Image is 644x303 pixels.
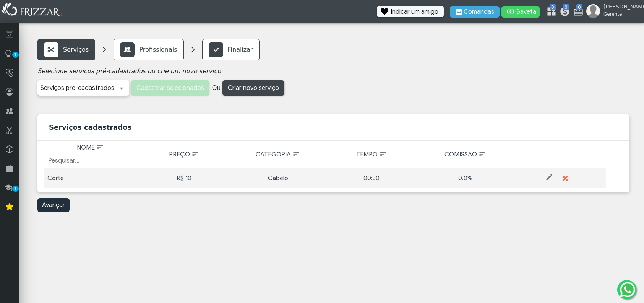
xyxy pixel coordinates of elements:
th: Comissão: activate to sort column ascending [419,141,512,168]
a: 0 [573,6,581,20]
span: ui-button [566,173,567,184]
button: ui-button [561,171,572,186]
button: Indicar um amigo [377,6,444,17]
a: Profissionais [114,39,183,60]
p: Serviços [63,45,89,54]
span: Comandas [464,9,494,15]
a: 0 [560,6,567,20]
span: Gerente [603,11,638,18]
input: Pesquisar... [47,155,133,166]
span: Tempo [356,151,378,158]
i: Selecione serviços pré-cadastrados ou crie um novo serviço [37,67,221,75]
span: Categoria [256,151,291,158]
th: Tempo: activate to sort column ascending [325,141,419,168]
a: Serviços [37,39,95,60]
div: Cabelo [235,174,321,183]
span: 1 [12,186,19,192]
th: Categoria: activate to sort column ascending [231,141,325,168]
a: 0 [546,6,554,20]
span: Preço [169,151,190,158]
div: R$ 10 [141,174,227,183]
p: Finalizar [228,45,253,54]
th: Nome: activate to sort column ascending [44,141,137,168]
div: 0.0% [422,174,508,183]
a: Avançar [37,198,70,212]
div: 00:30 [329,174,415,183]
span: Criar novo serviço [228,82,279,94]
span: 1 [12,52,19,58]
p: Profissionais [139,45,177,54]
button: Comandas [450,6,500,18]
button: Criar novo serviço [222,80,284,96]
li: Serviços pre-cadastrados [41,83,114,93]
span: 0 [576,4,582,10]
button: Gaveta [501,6,540,18]
a: [PERSON_NAME] Gerente [586,4,640,18]
span: Comissão [444,151,477,158]
th: Preço: activate to sort column ascending [137,141,231,168]
span: 0 [550,4,556,10]
h5: Serviços cadastrados [49,123,131,132]
span: Gaveta [515,9,534,15]
span: Ou [212,84,221,91]
span: 0 [563,4,569,10]
a: Finalizar [202,39,260,60]
div: Corte [47,174,133,183]
span: Indicar um amigo [391,9,438,15]
span: Nome [77,144,95,151]
img: whatsapp.png [618,280,637,299]
span: [PERSON_NAME] [603,3,638,11]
